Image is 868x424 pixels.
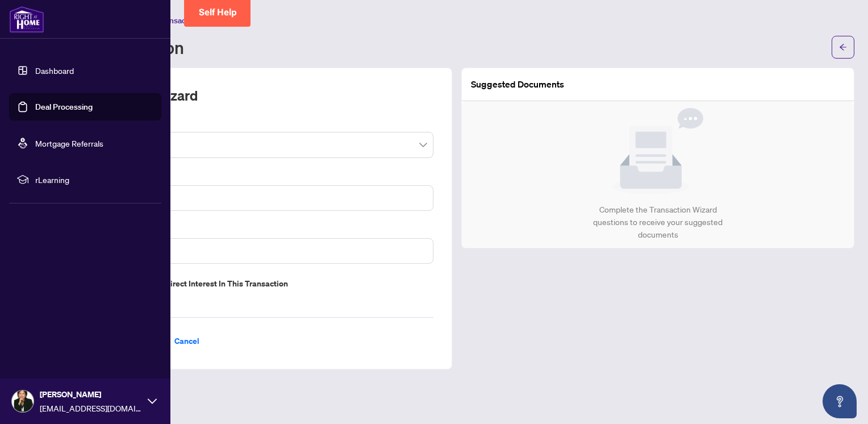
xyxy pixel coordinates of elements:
label: Transaction Type [78,118,433,131]
a: Dashboard [35,65,74,76]
button: Open asap [823,384,857,418]
span: Cancel [174,332,199,350]
article: Suggested Documents [471,77,564,92]
img: Profile Icon [12,390,34,412]
span: Add Transaction [141,15,199,26]
button: Cancel [165,331,208,351]
img: Null State Icon [612,108,703,194]
label: Do you have direct or indirect interest in this transaction [78,277,433,290]
span: arrow-left [839,43,847,51]
a: Mortgage Referrals [35,138,103,148]
span: Self Help [199,7,237,18]
span: [PERSON_NAME] [40,388,142,401]
img: logo [9,6,44,33]
label: Property Address [78,225,433,237]
a: Deal Processing [35,102,93,112]
span: rLearning [35,173,153,186]
div: Complete the Transaction Wizard questions to receive your suggested documents [581,203,735,241]
label: MLS ID [78,172,433,184]
span: [EMAIL_ADDRESS][DOMAIN_NAME] [40,402,142,414]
